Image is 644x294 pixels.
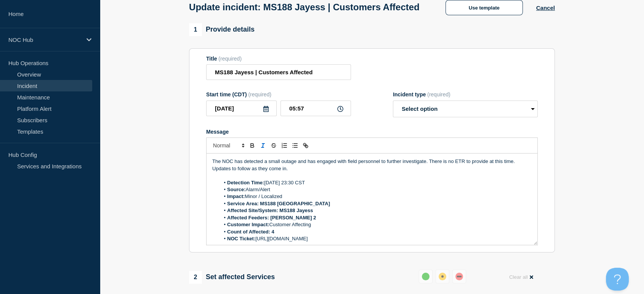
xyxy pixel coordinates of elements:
h1: Update incident: MS188 Jayess | Customers Affected [189,2,420,13]
span: (required) [248,91,271,97]
li: [URL][DOMAIN_NAME] [220,235,532,242]
input: Title [206,64,351,80]
div: Incident type [393,91,538,97]
strong: Impact: [227,193,245,199]
li: Minor / Localized [220,193,532,200]
button: down [452,270,466,283]
span: (required) [218,56,242,62]
span: (required) [427,91,450,97]
button: Toggle link [300,141,311,150]
button: Cancel [536,5,555,11]
strong: Source: [227,187,245,192]
div: Set affected Services [189,271,275,284]
select: Incident type [393,101,538,117]
button: affected [436,270,449,283]
strong: Affected Site/System: MS188 Jayess [227,208,313,213]
div: affected [439,273,446,280]
button: Toggle bulleted list [290,141,300,150]
span: 1 [189,23,202,36]
button: Clear all [505,270,538,284]
strong: Customer Impact: [227,222,269,227]
button: Toggle bold text [247,141,258,150]
strong: Count of Affected: 4 [227,229,274,235]
p: NOC Hub [8,37,82,43]
strong: NOC Ticket: [227,236,255,241]
input: HH:MM [280,101,351,116]
strong: Affected Feeders: [PERSON_NAME] 2 [227,215,316,220]
button: up [419,270,433,283]
div: down [455,273,463,280]
div: up [422,273,429,280]
li: Customer Affecting [220,221,532,228]
button: Toggle strikethrough text [268,141,279,150]
iframe: Help Scout Beacon - Open [606,268,629,291]
div: Message [206,129,538,135]
div: Start time (CDT) [206,91,351,97]
p: The NOC has detected a small outage and has engaged with field personnel to further investigate. ... [212,158,532,172]
button: Toggle ordered list [279,141,290,150]
span: 2 [189,271,202,284]
strong: Service Area: MS188 [GEOGRAPHIC_DATA] [227,201,330,206]
span: Font size [210,141,247,150]
li: Alarm/Alert [220,186,532,193]
button: Toggle italic text [258,141,268,150]
div: Provide details [189,23,255,36]
div: Title [206,56,351,62]
strong: Detection Time: [227,180,264,185]
div: Message [207,153,537,245]
input: YYYY-MM-DD [206,101,277,116]
li: [DATE] 23:30 CST [220,179,532,186]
